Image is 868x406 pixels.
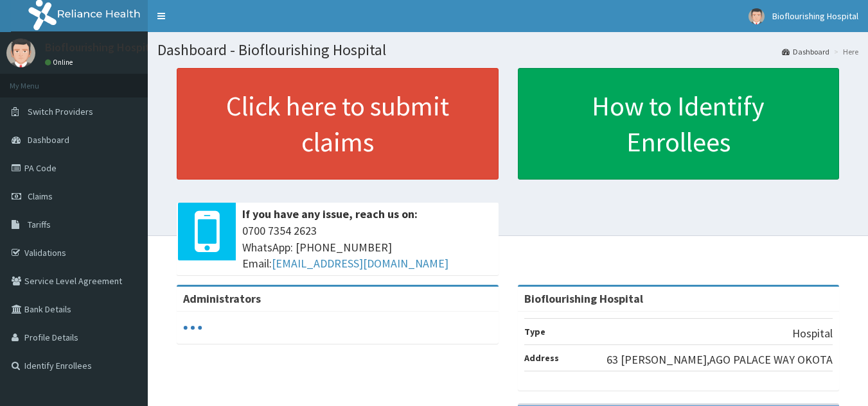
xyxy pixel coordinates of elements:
[28,219,51,230] span: Tariffs
[524,291,643,306] strong: Bioflourishing Hospital
[748,8,765,24] img: User Image
[177,68,499,180] a: Click here to submit claims
[524,326,545,337] b: Type
[792,325,833,342] p: Hospital
[28,106,93,117] span: Switch Providers
[242,223,492,272] span: 0700 7354 2623 WhatsApp: [PHONE_NUMBER] Email:
[6,38,35,67] img: User Image
[157,42,858,58] h1: Dashboard - Bioflourishing Hospital
[28,190,53,202] span: Claims
[242,207,418,221] b: If you have any issue, reach us on:
[607,351,833,368] p: 63 [PERSON_NAME],AGO PALACE WAY OKOTA
[183,318,202,337] svg: audio-loading
[831,46,858,57] li: Here
[272,256,448,271] a: [EMAIL_ADDRESS][DOMAIN_NAME]
[772,10,858,22] span: Bioflourishing Hospital
[518,68,840,180] a: How to Identify Enrollees
[524,352,559,364] b: Address
[45,42,159,53] p: Bioflourishing Hospital
[45,58,76,67] a: Online
[782,46,829,57] a: Dashboard
[183,291,261,306] b: Administrators
[28,134,69,146] span: Dashboard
